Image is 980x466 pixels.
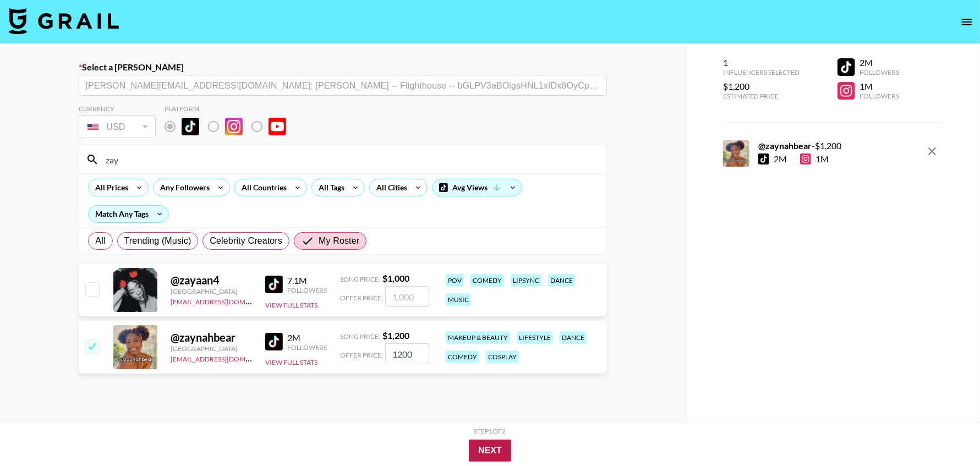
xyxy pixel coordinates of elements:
span: All [95,234,105,248]
strong: $ 1,200 [382,330,409,341]
span: Offer Price: [340,294,383,302]
a: [EMAIL_ADDRESS][DOMAIN_NAME] [171,295,281,306]
span: My Roster [319,234,359,248]
a: [EMAIL_ADDRESS][DOMAIN_NAME] [171,353,281,363]
div: 1 [723,57,800,68]
button: open drawer [956,11,978,33]
div: Followers [287,286,327,294]
div: Avg Views [432,179,522,196]
span: Trending (Music) [124,234,191,248]
button: Next [469,440,511,462]
div: Followers [287,343,327,352]
div: pov [446,274,464,287]
div: Step 1 of 2 [474,427,506,435]
div: USD [81,117,154,136]
div: [GEOGRAPHIC_DATA] [171,344,252,353]
div: Estimated Price [723,92,800,100]
div: Platform [165,105,295,113]
input: Search by User Name [99,151,600,168]
div: 2M [859,57,899,68]
div: lipsync [511,274,541,287]
input: 1,200 [385,343,429,364]
div: lifestyle [517,331,553,344]
button: View Full Stats [265,358,317,366]
div: Any Followers [154,179,212,196]
div: Followers [859,68,899,76]
strong: @ zaynahbear [758,140,812,151]
div: comedy [446,350,479,363]
div: 1M [800,153,829,165]
span: Offer Price: [340,351,383,359]
div: 2M [287,332,327,343]
div: All Countries [235,179,289,196]
div: makeup & beauty [446,331,510,344]
div: 7.1M [287,275,327,286]
div: Remove selected talent to change platforms [165,115,295,138]
img: TikTok [265,333,283,350]
div: dance [560,331,587,344]
div: All Cities [370,179,409,196]
button: remove [921,140,943,162]
span: Celebrity Creators [210,234,282,248]
input: 1,000 [385,286,429,307]
div: $1,200 [723,81,800,92]
div: cosplay [486,350,519,363]
img: TikTok [182,118,199,135]
div: comedy [470,274,504,287]
img: Grail Talent [9,8,119,34]
label: Select a [PERSON_NAME] [79,62,607,73]
img: TikTok [265,276,283,293]
div: All Prices [89,179,130,196]
div: @ zaynahbear [171,331,252,344]
div: [GEOGRAPHIC_DATA] [171,287,252,295]
img: YouTube [269,118,286,135]
div: Influencers Selected [723,68,800,76]
span: Song Price: [340,275,380,283]
div: - $ 1,200 [758,140,841,151]
div: music [446,293,471,306]
strong: $ 1,000 [382,273,409,283]
div: 2M [774,153,787,165]
div: Currency is locked to USD [79,113,156,140]
div: Followers [859,92,899,100]
div: @ zayaan4 [171,273,252,287]
div: Currency [79,105,156,113]
div: 1M [859,81,899,92]
span: Song Price: [340,332,380,341]
div: All Tags [312,179,347,196]
div: dance [548,274,575,287]
img: Instagram [225,118,243,135]
div: Match Any Tags [89,206,168,222]
button: View Full Stats [265,301,317,309]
